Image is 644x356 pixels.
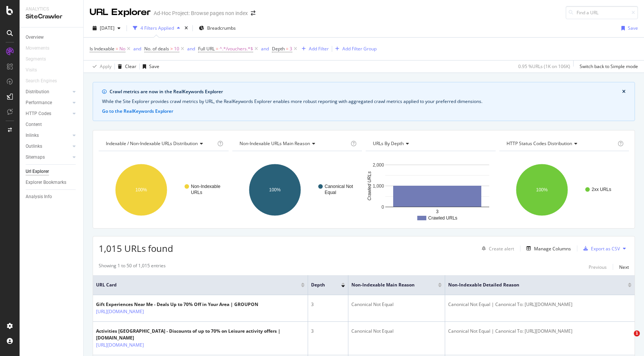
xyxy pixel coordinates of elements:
span: ^.*/vouchers.*$ [220,44,253,54]
div: Export as CSV [591,245,620,252]
button: and [187,45,195,52]
span: = [216,45,218,52]
div: Content [26,121,42,129]
iframe: Intercom live chat [618,330,636,348]
button: and [261,45,269,52]
a: Performance [26,99,70,107]
div: While the Site Explorer provides crawl metrics by URL, the RealKeywords Explorer enables more rob... [102,98,626,105]
div: 3 [311,328,345,335]
h4: URLs by Depth [371,138,489,150]
a: Segments [26,55,53,63]
div: HTTP Codes [26,110,51,118]
div: 0.95 % URLs ( 1K on 106K ) [518,63,570,70]
div: Analysis Info [26,193,52,201]
a: Sitemaps [26,153,70,161]
text: Crawled URLs [367,171,372,200]
div: Overview [26,33,44,41]
a: [URL][DOMAIN_NAME] [96,308,144,315]
button: Breadcrumbs [196,22,239,34]
button: Manage Columns [523,244,571,253]
text: 100% [536,187,548,192]
a: HTTP Codes [26,110,70,118]
div: Save [628,25,638,31]
div: Analytics [26,6,77,12]
span: Non-Indexable Main Reason [351,282,427,288]
span: Breadcrumbs [207,25,236,31]
div: Next [619,264,629,270]
span: Depth [272,45,285,52]
span: Full URL [198,45,215,52]
svg: A chart. [499,157,629,223]
div: Clear [125,63,136,70]
div: Previous [589,264,607,270]
div: 4 Filters Applied [140,25,174,31]
a: Analysis Info [26,193,78,201]
text: Canonical Not [325,184,353,189]
text: 3 [436,209,439,214]
a: Overview [26,33,78,41]
text: 1,000 [373,183,384,189]
span: No. of deals [144,45,169,52]
a: [URL][DOMAIN_NAME] [96,341,144,349]
button: Go to the RealKeywords Explorer [102,108,173,115]
button: and [133,45,141,52]
a: Search Engines [26,77,64,85]
button: Clear [115,61,136,73]
svg: A chart. [99,157,229,223]
span: HTTP Status Codes Distribution [507,140,572,147]
div: Canonical Not Equal [351,301,442,308]
div: and [187,45,195,52]
div: Add Filter Group [342,45,377,52]
span: No [119,44,125,54]
input: Find a URL [566,6,638,19]
a: Explorer Bookmarks [26,179,78,186]
div: Visits [26,66,37,74]
text: 100% [269,187,281,192]
span: = [286,45,288,52]
a: Inlinks [26,132,70,139]
text: Equal [325,190,336,195]
div: Create alert [489,245,514,252]
h4: HTTP Status Codes Distribution [505,138,617,150]
div: Sitemaps [26,153,45,161]
a: Visits [26,66,44,74]
div: Performance [26,99,52,107]
span: Depth [311,282,330,288]
div: URL Explorer [90,6,151,19]
div: Gift Experiences Near Me - Deals Up to 70% Off in Your Area | GROUPON [96,301,258,308]
div: Showing 1 to 50 of 1,015 entries [99,262,166,271]
span: 2025 Oct. 7th [100,25,114,31]
div: SiteCrawler [26,12,77,21]
button: Next [619,262,629,271]
span: = [116,45,118,52]
svg: A chart. [366,157,496,223]
button: 4 Filters Applied [130,22,183,34]
div: Inlinks [26,132,39,139]
div: Canonical Not Equal | Canonical To: [URL][DOMAIN_NAME] [448,328,632,335]
div: and [133,45,141,52]
div: Crawl metrics are now in the RealKeywords Explorer [110,88,622,95]
button: Apply [90,61,111,73]
div: Url Explorer [26,168,49,176]
button: Switch back to Simple mode [577,61,638,73]
span: 3 [290,44,292,54]
div: Manage Columns [534,245,571,252]
div: Canonical Not Equal [351,328,442,335]
text: 2,000 [373,162,384,168]
svg: A chart. [232,157,362,223]
h4: Non-Indexable URLs Main Reason [238,138,349,150]
span: 10 [174,44,179,54]
div: arrow-right-arrow-left [251,11,255,16]
span: URL Card [96,282,299,288]
div: Save [149,63,159,70]
span: Indexable / Non-Indexable URLs distribution [106,140,198,147]
span: Non-Indexable Detailed Reason [448,282,617,288]
div: Search Engines [26,77,57,85]
div: Activities [GEOGRAPHIC_DATA] - Discounts of up to 70% on Leisure activity offers | [DOMAIN_NAME] [96,328,305,341]
button: Add Filter [299,44,329,53]
span: > [170,45,173,52]
a: Content [26,121,78,129]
